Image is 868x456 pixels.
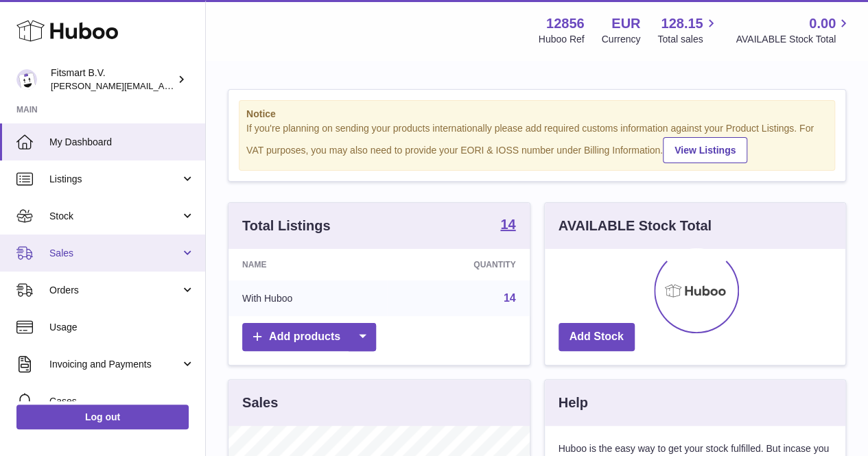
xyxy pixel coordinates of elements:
[228,249,387,280] th: Name
[539,33,585,46] div: Huboo Ref
[49,284,180,297] span: Orders
[16,69,37,90] img: jonathan@leaderoo.com
[49,173,180,186] span: Listings
[49,321,195,334] span: Usage
[49,136,195,149] span: My Dashboard
[242,394,278,412] h3: Sales
[242,323,376,351] a: Add products
[736,33,852,46] span: AVAILABLE Stock Total
[809,14,836,33] span: 0.00
[736,14,852,46] a: 0.00 AVAILABLE Stock Total
[49,247,180,260] span: Sales
[51,67,174,93] div: Fitsmart B.V.
[51,80,275,91] span: [PERSON_NAME][EMAIL_ADDRESS][DOMAIN_NAME]
[657,33,718,46] span: Total sales
[246,108,828,121] strong: Notice
[500,217,515,234] a: 14
[657,14,718,46] a: 128.15 Total sales
[16,405,189,429] a: Log out
[387,249,529,280] th: Quantity
[228,280,387,316] td: With Huboo
[546,14,585,33] strong: 12856
[602,33,641,46] div: Currency
[559,217,712,235] h3: AVAILABLE Stock Total
[49,395,195,408] span: Cases
[663,137,747,163] a: View Listings
[559,323,635,351] a: Add Stock
[246,122,828,163] div: If you're planning on sending your products internationally please add required customs informati...
[611,14,640,33] strong: EUR
[559,394,588,412] h3: Help
[49,358,180,371] span: Invoicing and Payments
[504,292,516,304] a: 14
[49,210,180,223] span: Stock
[242,217,331,235] h3: Total Listings
[500,217,515,231] strong: 14
[661,14,703,33] span: 128.15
